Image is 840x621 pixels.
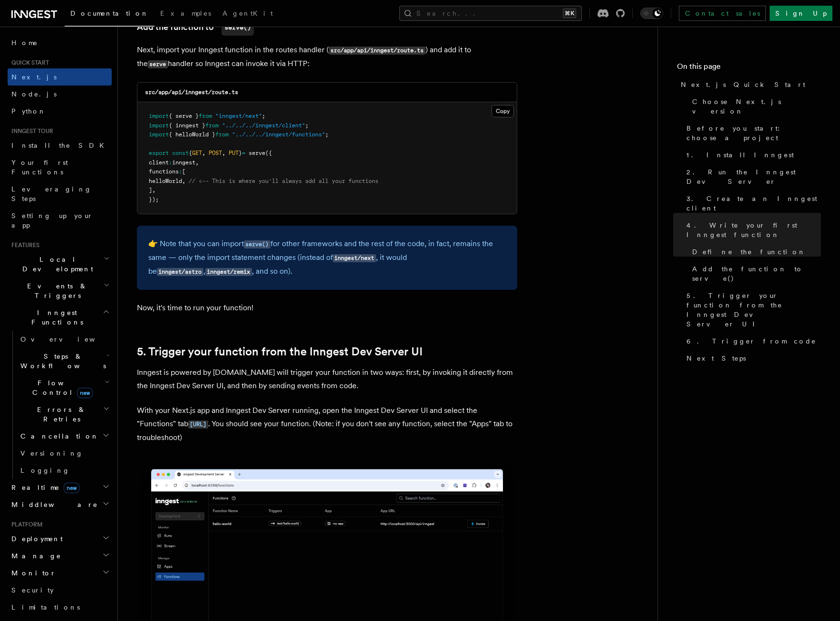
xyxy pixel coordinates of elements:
span: 5. Trigger your function from the Inngest Dev Server UI [686,291,821,329]
span: Your first Functions [11,159,68,176]
span: Python [11,107,46,115]
a: Your first Functions [8,154,112,181]
span: Leveraging Steps [11,185,92,202]
button: Errors & Retries [17,401,112,428]
code: serve() [244,240,270,248]
span: , [222,150,225,156]
button: Search...⌘K [399,6,582,21]
a: 3. Create an Inngest client [683,190,821,217]
span: client [149,159,169,166]
div: Inngest Functions [8,331,112,479]
a: Python [8,103,112,120]
span: Local Development [8,255,104,274]
span: Inngest tour [8,127,53,135]
a: Choose Next.js version [688,93,821,120]
code: src/app/api/inngest/route.ts [329,47,425,55]
a: Limitations [8,599,112,616]
span: const [172,150,189,156]
a: 5. Trigger your function from the Inngest Dev Server UI [137,345,423,358]
a: Setting up your app [8,207,112,234]
span: , [182,178,185,184]
button: Steps & Workflows [17,348,112,374]
span: from [199,113,212,119]
span: { [189,150,192,156]
button: Middleware [8,496,112,513]
span: Define the function [692,247,806,257]
span: Choose Next.js version [692,97,821,116]
a: Logging [17,462,112,479]
a: Contact sales [679,6,766,21]
span: new [64,483,79,493]
a: Define the function [688,243,821,260]
a: Add the function to serve() [688,260,821,287]
a: Next.js Quick Start [677,76,821,93]
span: 6. Trigger from code [686,336,816,346]
a: serve() [244,239,270,248]
button: Deployment [8,530,112,547]
span: Limitations [11,603,80,611]
span: Home [11,38,38,48]
span: import [149,122,169,129]
span: Middleware [8,500,98,509]
span: Before you start: choose a project [686,124,821,143]
span: Monitor [8,568,56,578]
p: 👉 Note that you can import for other frameworks and the rest of the code, in fact, remains the sa... [148,237,506,278]
button: Cancellation [17,428,112,445]
span: Next Steps [686,353,746,363]
span: }); [149,196,159,203]
code: inngest/remix [205,268,252,276]
span: Next.js Quick Start [681,80,805,89]
span: { helloWorld } [169,131,215,138]
span: 2. Run the Inngest Dev Server [686,167,821,186]
button: Events & Triggers [8,277,112,304]
span: { serve } [169,113,199,119]
a: Leveraging Steps [8,181,112,207]
span: Features [8,241,39,249]
span: Examples [160,10,211,17]
span: Install the SDK [11,142,110,149]
span: new [77,388,93,398]
span: Realtime [8,483,79,492]
a: 6. Trigger from code [683,333,821,350]
span: = [242,150,245,156]
a: Documentation [65,3,154,27]
span: Versioning [20,449,83,457]
a: AgentKit [217,3,279,26]
span: POST [209,150,222,156]
span: : [169,159,172,166]
span: Overview [20,335,118,343]
span: , [152,187,155,193]
span: import [149,131,169,138]
p: Inngest is powered by [DOMAIN_NAME] will trigger your function in two ways: first, by invoking it... [137,366,517,392]
a: [URL] [188,419,208,428]
code: inngest/next [333,254,376,262]
span: Node.js [11,90,57,98]
button: Flow Controlnew [17,374,112,401]
span: GET [192,150,202,156]
span: Deployment [8,534,63,544]
span: "../../../inngest/functions" [232,131,325,138]
code: serve() [222,19,254,36]
button: Inngest Functions [8,304,112,331]
button: Copy [492,105,514,117]
span: helloWorld [149,178,182,184]
button: Manage [8,547,112,564]
span: PUT [229,150,239,156]
span: Platform [8,521,43,528]
a: Install the SDK [8,137,112,154]
code: inngest/astro [157,268,203,276]
p: Now, it's time to run your function! [137,301,517,315]
span: Logging [20,467,70,474]
h4: On this page [677,61,821,76]
span: from [215,131,229,138]
span: Flow Control [17,378,105,397]
a: 2. Run the Inngest Dev Server [683,163,821,190]
code: src/app/api/inngest/route.ts [145,89,238,96]
a: Security [8,582,112,599]
a: 5. Trigger your function from the Inngest Dev Server UI [683,287,821,333]
p: With your Next.js app and Inngest Dev Server running, open the Inngest Dev Server UI and select t... [137,404,517,444]
span: , [195,159,199,166]
span: Manage [8,551,61,561]
a: Sign Up [770,6,832,21]
span: Next.js [11,73,57,81]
